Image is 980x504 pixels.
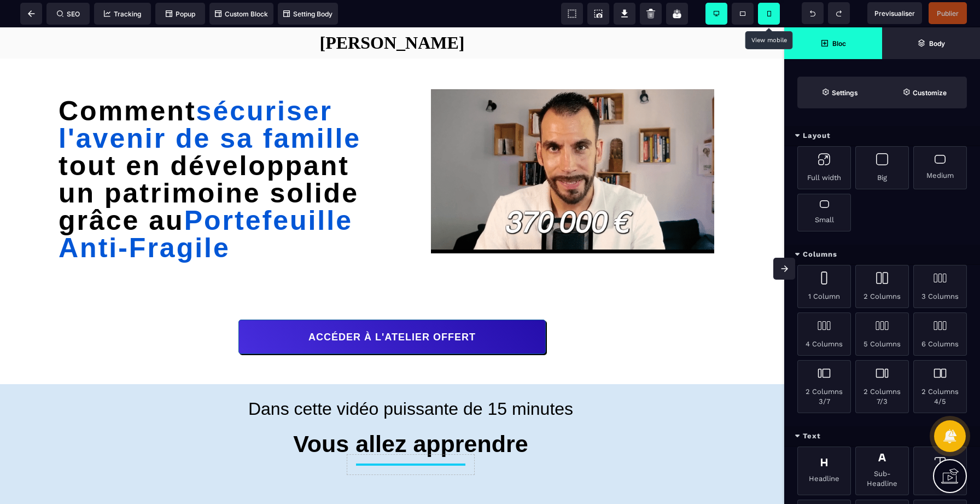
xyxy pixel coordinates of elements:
[283,10,332,18] span: Setting Body
[215,10,268,18] span: Custom Block
[913,146,967,189] div: Medium
[561,3,583,25] span: View components
[913,89,947,97] strong: Customize
[937,9,959,18] span: Publier
[929,39,945,48] strong: Body
[797,194,851,231] div: Small
[855,447,909,495] div: Sub-Headline
[797,447,851,495] div: Headline
[784,426,980,447] div: Text
[797,265,851,308] div: 1 Column
[874,9,915,18] span: Previsualiser
[855,146,909,189] div: Big
[867,2,922,24] span: Preview
[913,360,967,413] div: 2 Columns 4/5
[784,245,980,265] div: Columns
[913,265,967,308] div: 3 Columns
[797,146,851,189] div: Full width
[166,10,195,18] span: Popup
[832,89,858,97] strong: Settings
[832,39,846,48] strong: Bloc
[59,70,392,234] div: Comment tout en développant un patrimoine solide grâce au
[57,10,80,18] span: SEO
[797,77,882,108] span: Settings
[882,77,967,108] span: Open Style Manager
[855,312,909,356] div: 5 Columns
[855,360,909,413] div: 2 Columns 7/3
[913,312,967,356] div: 6 Columns
[882,27,980,59] span: Open Layer Manager
[237,292,542,327] button: ACCÉDER À L'ATELIER OFFERT
[45,408,776,431] h1: Vous allez apprendre
[784,126,980,146] div: Layout
[248,372,573,391] span: Dans cette vidéo puissante de 15 minutes
[587,3,609,25] span: Screenshot
[104,10,141,18] span: Tracking
[855,265,909,308] div: 2 Columns
[797,312,851,356] div: 4 Columns
[784,27,882,59] span: Open Blocks
[913,447,967,495] div: Text
[797,360,851,413] div: 2 Columns 3/7
[431,62,715,226] img: ebd01139a3ccbbfbeff12f53acd2016d_VSL_JOAN_3.mp4-low.gif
